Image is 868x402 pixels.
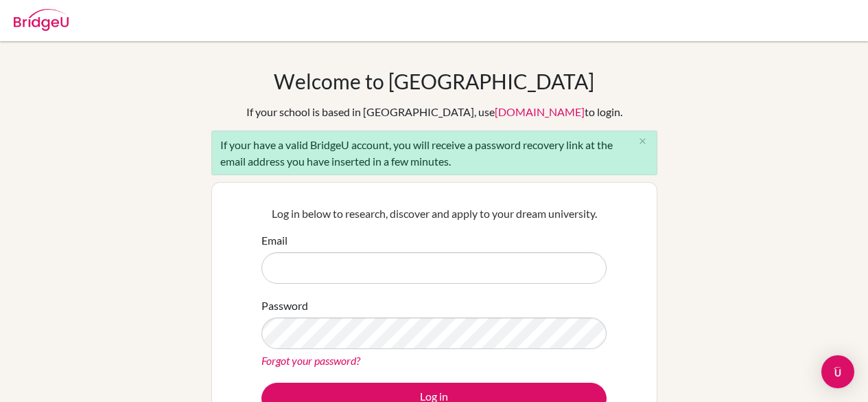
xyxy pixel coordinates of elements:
[495,105,585,118] a: [DOMAIN_NAME]
[637,136,648,146] i: close
[274,69,594,93] h1: Welcome to [GEOGRAPHIC_DATA]
[821,355,854,388] div: Open Intercom Messenger
[261,354,360,367] a: Forgot your password?
[246,104,622,120] div: If your school is based in [GEOGRAPHIC_DATA], use to login.
[261,205,607,222] p: Log in below to research, discover and apply to your dream university.
[261,232,288,249] label: Email
[14,9,69,31] img: Bridge-U
[211,131,657,175] div: If your have a valid BridgeU account, you will receive a password recovery link at the email addr...
[629,131,657,152] button: Close
[261,298,308,314] label: Password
